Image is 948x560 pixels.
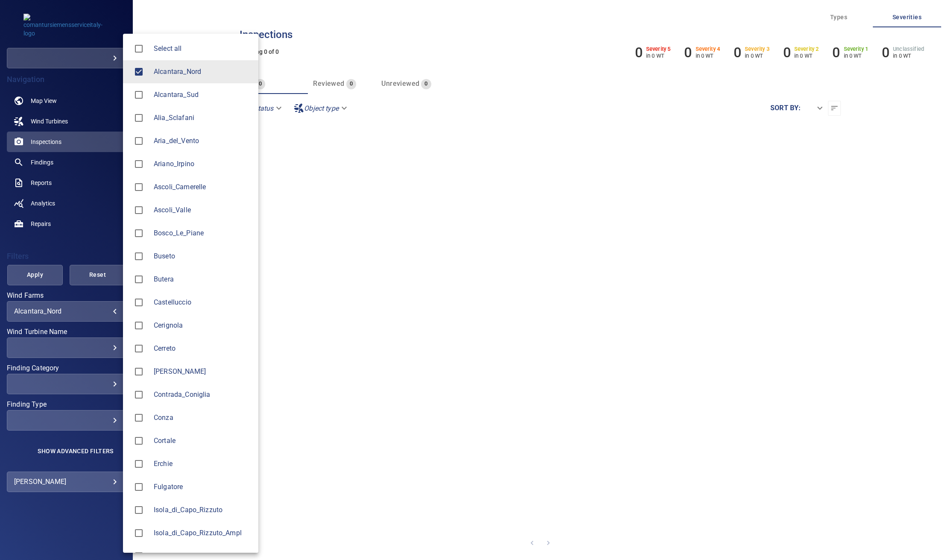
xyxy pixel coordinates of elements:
[130,132,148,150] span: Aria_del_Vento
[154,390,252,400] span: Contrada_Coniglia
[154,390,252,400] div: Wind Farms Contrada_Coniglia
[130,86,148,104] span: Alcantara_Sud
[154,459,252,469] span: Erchie
[154,182,252,192] span: Ascoli_Camerelle
[130,155,148,173] span: Ariano_Irpino
[154,44,252,54] span: Select all
[130,478,148,496] span: Fulgatore
[154,436,252,446] span: Cortale
[154,274,252,284] div: Wind Farms Butera
[154,274,252,284] span: Butera
[154,320,252,331] span: Cerignola
[154,505,252,515] div: Wind Farms Isola_di_Capo_Rizzuto
[154,482,252,492] span: Fulgatore
[154,136,252,146] span: Aria_del_Vento
[154,482,252,492] div: Wind Farms Fulgatore
[130,178,148,196] span: Ascoli_Camerelle
[130,501,148,519] span: Isola_di_Capo_Rizzuto
[154,90,252,100] span: Alcantara_Sud
[154,159,252,169] span: Ariano_Irpino
[130,386,148,404] span: Contrada_Coniglia
[130,409,148,427] span: Conza
[154,90,252,100] div: Wind Farms Alcantara_Sud
[154,297,252,308] span: Castelluccio
[154,251,252,261] div: Wind Farms Buseto
[154,528,252,538] span: Isola_di_Capo_Rizzuto_Ampl
[154,205,252,215] span: Ascoli_Valle
[130,247,148,265] span: Buseto
[130,270,148,288] span: Butera
[154,228,252,238] span: Bosco_Le_Piane
[130,293,148,311] span: Castelluccio
[154,67,252,77] span: Alcantara_Nord
[130,317,148,334] span: Cerignola
[154,251,252,261] span: Buseto
[154,205,252,215] div: Wind Farms Ascoli_Valle
[154,366,252,377] span: [PERSON_NAME]
[130,224,148,242] span: Bosco_Le_Piane
[154,366,252,377] div: Wind Farms Ciro
[154,113,252,123] span: Alia_Sclafani
[154,320,252,331] div: Wind Farms Cerignola
[130,340,148,358] span: Cerreto
[130,201,148,219] span: Ascoli_Valle
[154,528,252,538] div: Wind Farms Isola_di_Capo_Rizzuto_Ampl
[130,455,148,473] span: Erchie
[154,459,252,469] div: Wind Farms Erchie
[154,413,252,423] div: Wind Farms Conza
[154,159,252,169] div: Wind Farms Ariano_Irpino
[130,363,148,381] span: Ciro
[130,109,148,127] span: Alia_Sclafani
[154,343,252,354] span: Cerreto
[130,524,148,542] span: Isola_di_Capo_Rizzuto_Ampl
[154,413,252,423] span: Conza
[154,297,252,308] div: Wind Farms Castelluccio
[154,182,252,192] div: Wind Farms Ascoli_Camerelle
[154,343,252,354] div: Wind Farms Cerreto
[154,136,252,146] div: Wind Farms Aria_del_Vento
[154,113,252,123] div: Wind Farms Alia_Sclafani
[154,436,252,446] div: Wind Farms Cortale
[154,505,252,515] span: Isola_di_Capo_Rizzuto
[154,228,252,238] div: Wind Farms Bosco_Le_Piane
[130,432,148,450] span: Cortale
[130,63,148,81] span: Alcantara_Nord
[154,67,252,77] div: Wind Farms Alcantara_Nord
